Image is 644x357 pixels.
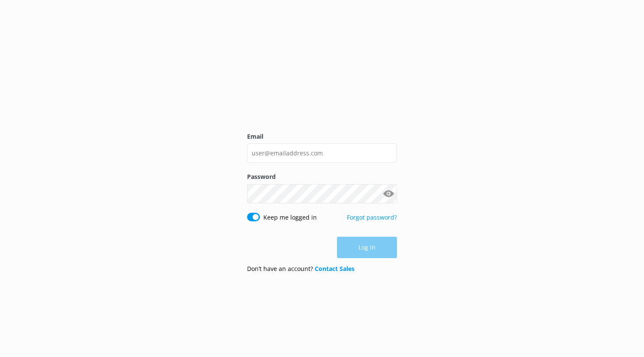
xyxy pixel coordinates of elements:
p: Don’t have an account? [247,264,355,274]
a: Forgot password? [347,213,397,221]
input: user@emailaddress.com [247,143,397,163]
label: Keep me logged in [263,213,317,222]
label: Password [247,172,397,181]
label: Email [247,132,397,141]
a: Contact Sales [315,265,355,273]
button: Show password [380,185,397,202]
